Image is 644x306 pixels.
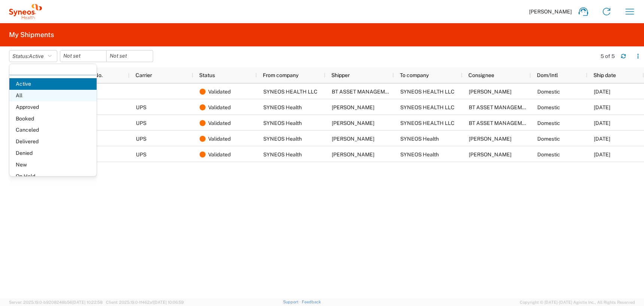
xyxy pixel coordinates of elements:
[469,152,511,157] span: Carl Sumpter
[537,104,560,110] span: Domestic
[60,51,106,62] input: Not set
[469,104,532,110] span: BT ASSET MANAGEMENT
[208,147,231,162] span: Validated
[9,90,97,101] span: All
[107,51,153,62] input: Not set
[537,136,560,142] span: Domestic
[9,50,57,62] button: Status:Active
[468,72,494,78] span: Consignee
[302,300,321,304] a: Feedback
[208,100,231,115] span: Validated
[537,72,558,78] span: Dom/Intl
[594,152,610,157] span: 07/11/2025
[537,89,560,95] span: Domestic
[332,136,374,142] span: Ta'Rhonda Savage
[400,136,439,142] span: SYNEOS Health
[9,30,54,39] h2: My Shipments
[263,104,302,110] span: SYNEOS Health
[469,89,511,95] span: Yemii Teshome
[594,136,610,142] span: 07/25/2025
[136,136,146,142] span: UPS
[208,131,231,147] span: Validated
[332,152,374,157] span: Gayathri Subramanian
[9,159,97,171] span: New
[537,152,560,157] span: Domestic
[72,300,103,305] span: [DATE] 10:22:58
[136,72,152,78] span: Carrier
[9,171,97,182] span: On Hold
[9,300,103,305] span: Server: 2025.19.0-b9208248b56
[29,53,44,59] span: Active
[263,72,298,78] span: From company
[263,120,302,126] span: SYNEOS Health
[332,89,395,95] span: BT ASSET MANAGEMENT
[106,300,184,305] span: Client: 2025.19.0-1f462a1
[601,53,615,59] div: 5 of 5
[529,8,572,15] span: [PERSON_NAME]
[208,84,231,100] span: Validated
[136,120,146,126] span: UPS
[469,120,532,126] span: BT ASSET MANAGEMENT
[400,72,429,78] span: To company
[332,120,374,126] span: Eric Suen
[537,120,560,126] span: Domestic
[520,299,635,306] span: Copyright © [DATE]-[DATE] Agistix Inc., All Rights Reserved
[136,152,146,157] span: UPS
[9,113,97,125] span: Booked
[136,104,146,110] span: UPS
[594,120,610,126] span: 08/06/2025
[263,89,318,95] span: SYNEOS HEALTH LLC
[9,101,97,113] span: Approved
[9,124,97,136] span: Canceled
[400,152,439,157] span: SYNEOS Health
[208,115,231,131] span: Validated
[594,89,610,95] span: 08/27/2025
[154,300,184,305] span: [DATE] 10:06:59
[594,104,610,110] span: 08/08/2025
[400,89,455,95] span: SYNEOS HEALTH LLC
[263,136,302,142] span: SYNEOS Health
[283,300,302,304] a: Support
[400,104,455,110] span: SYNEOS HEALTH LLC
[593,72,616,78] span: Ship date
[263,152,302,157] span: SYNEOS Health
[9,136,97,147] span: Delivered
[9,78,97,90] span: Active
[199,72,215,78] span: Status
[469,136,511,142] span: Carl Sumpter
[331,72,350,78] span: Shipper
[400,120,455,126] span: SYNEOS HEALTH LLC
[332,104,374,110] span: Mia Johnson
[9,147,97,159] span: Denied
